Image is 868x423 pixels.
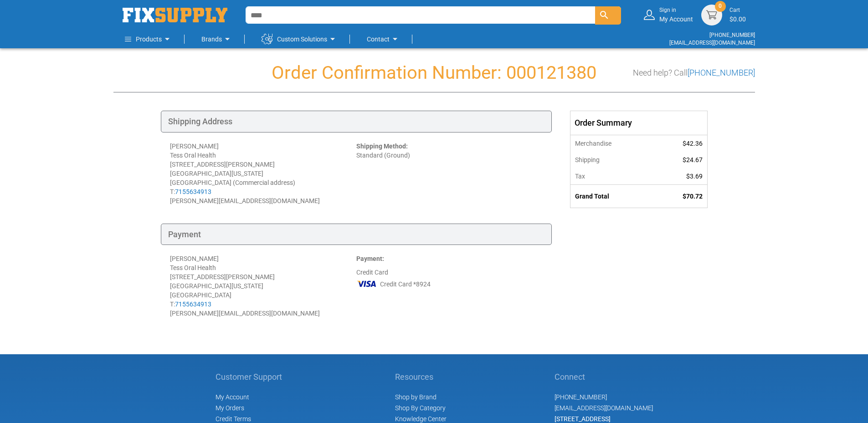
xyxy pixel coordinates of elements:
a: Products [125,30,173,48]
small: Cart [729,6,746,14]
div: Credit Card [356,254,543,318]
small: Sign in [659,6,693,14]
span: Credit Card *8924 [380,280,431,289]
div: Standard (Ground) [356,142,543,205]
a: [EMAIL_ADDRESS][DOMAIN_NAME] [555,404,653,412]
th: Tax [570,168,654,185]
a: Contact [367,30,401,48]
a: [EMAIL_ADDRESS][DOMAIN_NAME] [669,40,755,46]
div: [PERSON_NAME] Tess Oral Health [STREET_ADDRESS][PERSON_NAME] [GEOGRAPHIC_DATA][US_STATE] [GEOGRAP... [170,254,356,318]
span: Credit Terms [216,415,251,423]
span: $3.69 [686,173,703,180]
img: VI [356,277,377,290]
a: Knowledge Center [395,415,447,423]
span: My Account [216,393,249,401]
h5: Resources [395,372,447,382]
div: [PERSON_NAME] Tess Oral Health [STREET_ADDRESS][PERSON_NAME] [GEOGRAPHIC_DATA][US_STATE] [GEOGRAP... [170,142,356,205]
div: Shipping Address [161,111,552,133]
h5: Customer Support [216,372,287,382]
div: Order Summary [570,111,707,135]
h5: Connect [555,372,653,382]
img: Fix Industrial Supply [123,8,227,22]
span: $0.00 [729,15,746,23]
a: 7155634913 [175,301,211,308]
th: Shipping [570,152,654,168]
span: 0 [719,2,722,10]
th: Merchandise [570,135,654,152]
a: store logo [123,8,227,22]
a: [PHONE_NUMBER] [688,68,755,77]
h1: Order Confirmation Number: 000121380 [113,63,755,83]
div: My Account [659,6,693,23]
a: Shop by Brand [395,393,437,401]
span: $42.36 [683,140,703,147]
a: Shop By Category [395,404,446,412]
a: [PHONE_NUMBER] [709,32,755,38]
a: 7155634913 [175,188,211,195]
a: Custom Solutions [262,30,338,48]
strong: Payment: [356,255,384,262]
a: [PHONE_NUMBER] [555,393,607,401]
span: $24.67 [683,156,703,163]
span: $70.72 [683,193,703,200]
h3: Need help? Call [633,68,755,77]
strong: Grand Total [575,193,609,200]
strong: Shipping Method: [356,143,408,150]
div: Payment [161,224,552,245]
a: Brands [201,30,233,48]
span: My Orders [216,404,244,412]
